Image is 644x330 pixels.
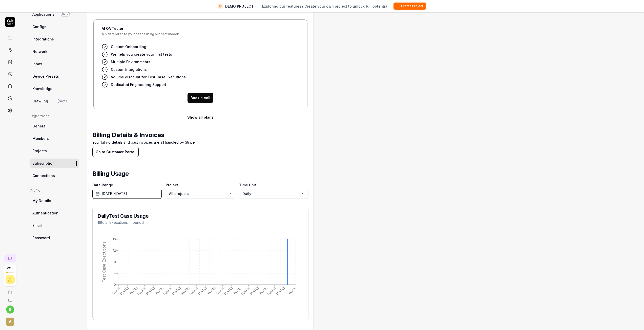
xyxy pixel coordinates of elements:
[113,249,116,252] tspan: 12
[166,182,235,188] label: Project
[92,112,308,122] button: Show all plans
[92,147,139,157] button: Go to Customer Portal
[180,286,190,296] tspan: [DATE]
[61,12,70,16] span: Beta
[32,173,55,178] span: Connections
[30,221,79,230] a: Email
[32,223,42,228] span: Email
[32,61,42,67] span: Inbox
[30,208,79,218] a: Authentication
[30,171,79,180] a: Connections
[30,159,79,168] a: Subscription
[146,286,155,296] tspan: [DATE]
[188,95,213,100] a: Book a call
[30,34,79,44] a: Integrations
[98,212,149,220] h2: Daily Test Case Usage
[206,286,216,296] tspan: [DATE]
[98,220,149,225] p: 16 total executions in period
[30,59,79,69] a: Inbox
[119,286,129,296] tspan: [DATE]
[232,286,242,296] tspan: [DATE]
[111,52,172,57] span: We help you create your first tests
[32,198,51,203] span: My Details
[6,305,14,314] button: s
[114,260,116,264] tspan: 8
[30,188,79,193] div: Profile
[92,140,308,147] p: Your billing details and past invoices are all handled by Stripe.
[58,99,67,103] span: Beta
[111,59,150,64] span: Multiple Environments
[32,210,58,216] span: Authentication
[2,314,18,327] button: A
[262,4,389,9] span: Exploring our features? Create your own project to unlock full potential!
[32,123,47,129] span: General
[92,130,308,140] h2: Billing Details & Invoices
[32,36,54,42] span: Integrations
[32,148,47,153] span: Projects
[4,254,16,262] a: New conversation
[137,286,147,296] tspan: [DATE]
[30,196,79,205] a: My Details
[250,286,259,296] tspan: [DATE]
[92,189,162,199] button: [DATE]-[DATE]
[30,72,79,81] a: Device Presets
[2,286,18,294] a: Book a call with us
[111,74,186,80] span: Volume discount for Test Case Executions
[30,134,79,143] a: Members
[32,161,55,166] span: Subscription
[172,286,181,296] tspan: [DATE]
[32,98,48,104] span: Crawling
[30,233,79,243] a: Password
[32,24,46,29] span: Configs
[92,182,162,188] label: Date Range
[189,286,199,296] tspan: [DATE]
[101,241,107,282] tspan: Test Case Executions
[32,235,50,240] span: Password
[30,146,79,156] a: Projects
[30,96,79,106] a: CrawlingBeta
[92,169,308,178] h2: Billing Usage
[7,267,13,270] span: 2 / 10
[276,286,285,296] tspan: [DATE]
[30,47,79,56] a: Network
[102,33,299,40] span: A plan tailored to your needs using our best models
[102,26,299,31] h4: AI QA Tester
[32,49,47,54] span: Network
[223,286,233,296] tspan: [DATE]
[32,12,54,17] span: Applications
[393,3,426,10] button: Create Project
[114,283,116,287] tspan: 0
[154,286,164,296] tspan: [DATE]
[111,286,121,296] tspan: [DATE]
[163,286,173,296] tspan: [DATE]
[188,93,213,103] button: Book a call
[32,86,52,91] span: Knowledge
[111,67,147,72] span: Custom Integrations
[6,318,14,326] span: A
[128,286,138,296] tspan: [DATE]
[225,4,254,9] span: DEMO PROJECT
[30,84,79,93] a: Knowledge
[30,121,79,131] a: General
[198,286,207,296] tspan: [DATE]
[258,286,268,296] tspan: [DATE]
[114,271,116,275] tspan: 4
[267,286,277,296] tspan: [DATE]
[113,237,116,241] tspan: 16
[111,44,146,49] span: Custom Onboarding
[32,74,59,79] span: Device Presets
[2,294,18,302] a: Documentation
[215,286,225,296] tspan: [DATE]
[241,286,251,296] tspan: [DATE]
[111,82,166,87] span: Dedicated Engineering Support
[30,114,79,118] div: Organization
[32,136,49,141] span: Members
[287,286,297,296] tspan: [DATE]
[239,182,308,188] label: Time Unit
[30,22,79,31] a: Configs
[30,10,79,19] a: ApplicationsBeta
[102,191,127,196] span: [DATE] - [DATE]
